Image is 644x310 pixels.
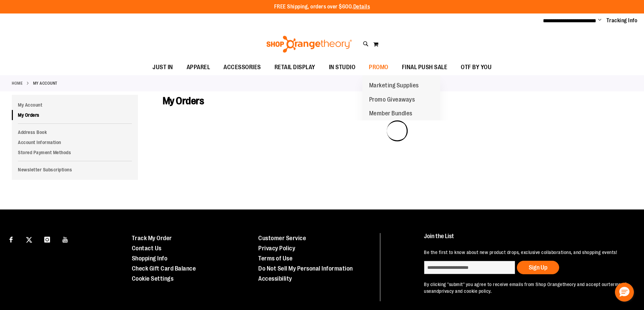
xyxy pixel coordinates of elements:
[12,100,138,110] a: My Account
[362,75,440,134] ul: PROMO
[12,127,138,137] a: Address Book
[369,96,415,105] span: Promo Giveaways
[439,288,492,294] a: privacy and cookie policy.
[12,80,23,86] a: Home
[146,60,180,75] a: JUST IN
[258,265,353,272] a: Do Not Sell My Personal Information
[369,60,388,75] span: PROMO
[132,265,196,272] a: Check Gift Card Balance
[223,60,261,75] span: ACCESSORIES
[461,60,492,75] span: OTF BY YOU
[12,147,138,158] a: Stored Payment Methods
[395,60,454,75] a: FINAL PUSH SALE
[258,235,306,242] a: Customer Service
[529,264,547,271] span: Sign Up
[362,60,395,75] a: PROMO
[424,249,628,256] p: Be the first to know about new product drops, exclusive collaborations, and shopping events!
[258,255,292,262] a: Terms of Use
[132,245,162,252] a: Contact Us
[275,60,315,75] span: RETAIL DISPLAY
[329,60,356,75] span: IN STUDIO
[163,95,204,107] span: My Orders
[258,245,295,252] a: Privacy Policy
[12,165,138,175] a: Newsletter Subscriptions
[187,60,210,75] span: APPAREL
[274,3,370,11] p: FREE Shipping, orders over $600.
[362,107,419,121] a: Member Bundles
[615,283,634,302] button: Hello, have a question? Let’s chat.
[152,60,173,75] span: JUST IN
[424,281,628,294] p: By clicking "submit" you agree to receive emails from Shop Orangetheory and accept our and
[606,17,638,24] a: Tracking Info
[26,237,32,243] img: Twitter
[424,233,628,246] h4: Join the List
[180,60,217,75] a: APPAREL
[41,233,53,245] a: Visit our Instagram page
[369,82,419,90] span: Marketing Supplies
[517,261,559,274] button: Sign Up
[265,36,353,53] img: Shop Orangetheory
[5,233,17,245] a: Visit our Facebook page
[132,235,172,242] a: Track My Order
[12,110,138,120] a: My Orders
[258,275,292,282] a: Accessibility
[217,60,268,75] a: ACCESSORIES
[369,110,412,118] span: Member Bundles
[132,255,168,262] a: Shopping Info
[598,17,601,24] button: Account menu
[322,60,362,75] a: IN STUDIO
[33,80,57,86] strong: My Account
[23,233,35,245] a: Visit our X page
[424,261,515,274] input: enter email
[353,4,370,10] a: Details
[454,60,498,75] a: OTF BY YOU
[362,79,426,93] a: Marketing Supplies
[12,137,138,147] a: Account Information
[59,233,71,245] a: Visit our Youtube page
[402,60,448,75] span: FINAL PUSH SALE
[268,60,322,75] a: RETAIL DISPLAY
[362,93,422,107] a: Promo Giveaways
[132,275,174,282] a: Cookie Settings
